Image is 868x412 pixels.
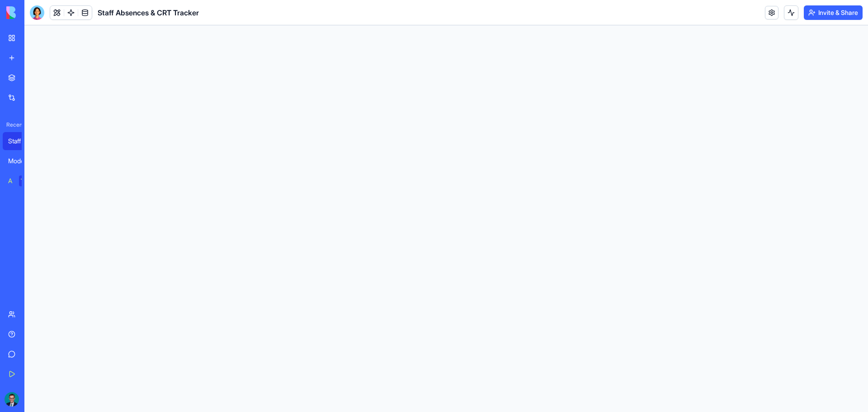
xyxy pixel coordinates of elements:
a: Staff Absences & CRT Tracker [3,132,39,150]
div: Modern Team Project Planner [8,156,33,166]
button: Invite & Share [804,5,863,20]
a: AI Logo GeneratorTRY [3,172,39,190]
img: ACg8ocIWlyrQpyC9rYw-i5p2BYllzGazdWR06BEnwygcaoTbuhncZJth=s96-c [5,392,19,407]
img: logo [6,6,62,19]
div: TRY [19,175,33,186]
a: Modern Team Project Planner [3,152,39,170]
div: Staff Absences & CRT Tracker [8,137,33,146]
span: Staff Absences & CRT Tracker [98,7,199,18]
span: Recent [3,121,22,128]
div: AI Logo Generator [8,176,13,185]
